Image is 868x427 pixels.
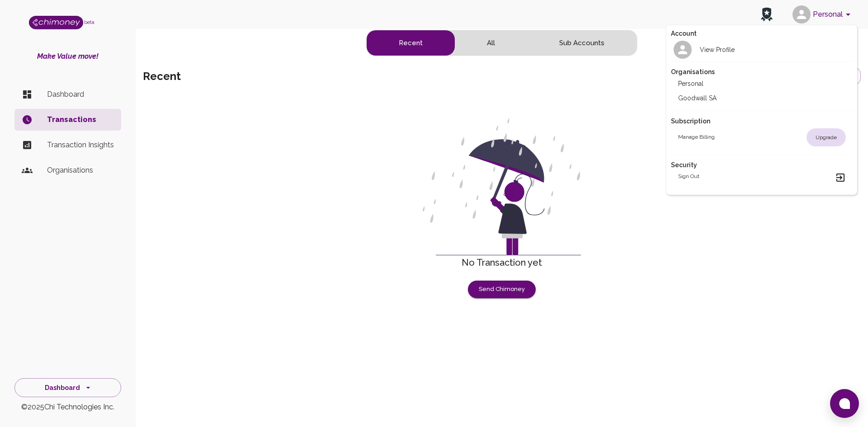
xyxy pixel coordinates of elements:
div: Upgrade [807,128,846,146]
h2: Organisations [671,67,853,76]
h2: Sign out [678,172,699,183]
button: Open chat window [830,389,859,418]
h2: Security [671,160,853,169]
h2: Subscription [671,117,853,126]
h2: Account [671,29,853,38]
h2: Personal [678,79,703,88]
li: Goodwall SA [671,91,853,105]
h2: View Profile [700,45,735,54]
h2: Manage billing [678,133,715,142]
